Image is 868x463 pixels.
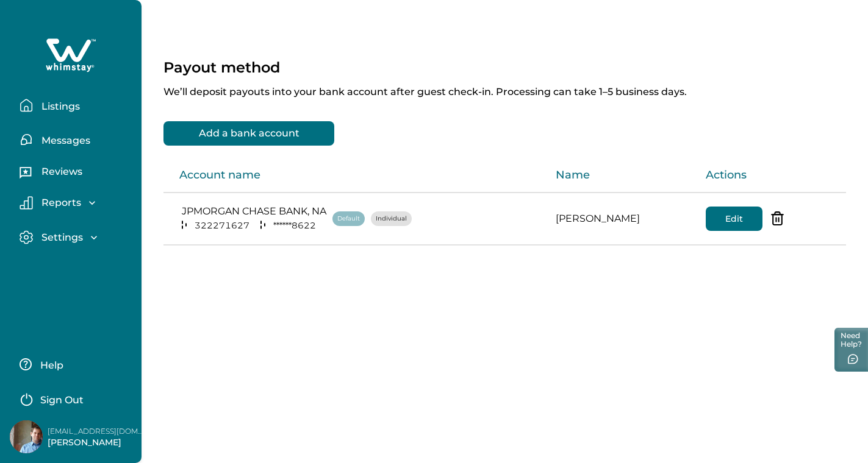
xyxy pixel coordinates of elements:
p: Reviews [38,166,82,178]
p: Settings [38,231,83,244]
p: 322271627 [192,220,252,232]
button: Messages [20,127,132,152]
p: Reports [38,197,81,209]
button: Reviews [20,161,132,186]
p: Sign Out [40,394,84,406]
button: Edit [706,207,762,231]
button: Sign Out [20,386,127,411]
th: Actions [696,158,846,193]
button: Help [20,352,127,376]
td: [PERSON_NAME] [546,193,696,245]
p: Default [337,213,360,225]
th: Account name [163,158,546,193]
p: Messages [38,135,90,147]
p: [EMAIL_ADDRESS][DOMAIN_NAME] [48,425,145,437]
img: Whimstay Host [10,420,43,453]
p: JPMORGAN CHASE BANK, NA [179,205,326,217]
button: Reports [20,196,132,210]
p: We’ll deposit payouts into your bank account after guest check-in. Processing can take 1–5 busine... [163,76,846,98]
p: Help [37,359,63,372]
th: Name [546,158,696,193]
p: [PERSON_NAME] [48,437,145,449]
button: Listings [20,93,132,118]
p: Payout method [163,58,280,76]
button: Add a bank account [163,121,334,146]
p: Individual [376,213,407,225]
p: Listings [38,101,80,113]
button: Settings [20,230,132,244]
button: delete-acc [766,207,790,231]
